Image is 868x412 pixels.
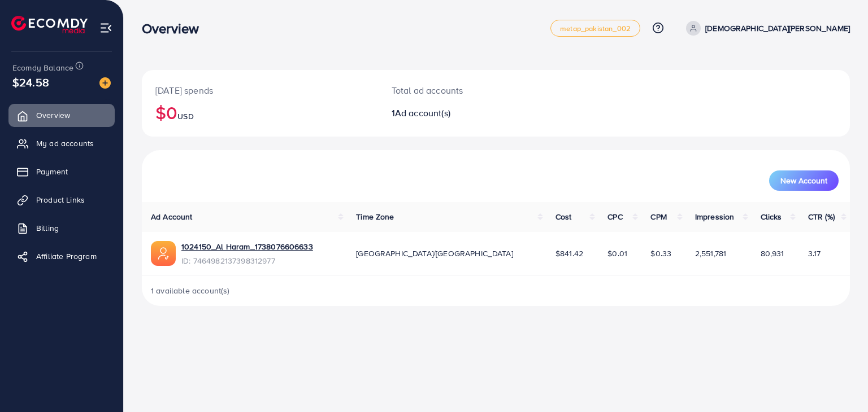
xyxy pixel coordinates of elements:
[761,248,784,259] span: 80,931
[8,132,115,155] a: My ad accounts
[151,241,176,266] img: ic-ads-acc.e4c84228.svg
[392,108,541,119] h2: 1
[695,211,735,222] span: Impression
[12,74,49,90] span: $24.58
[8,217,115,239] a: Billing
[36,251,97,262] span: Affiliate Program
[181,255,313,266] span: ID: 7464982137398312977
[695,248,726,259] span: 2,551,781
[8,245,115,268] a: Affiliate Program
[356,248,513,259] span: [GEOGRAPHIC_DATA]/[GEOGRAPHIC_DATA]
[808,211,835,222] span: CTR (%)
[780,177,827,185] span: New Account
[36,166,68,177] span: Payment
[808,248,821,259] span: 3.17
[11,16,88,33] img: logo
[650,248,671,259] span: $0.33
[99,21,112,34] img: menu
[36,222,59,234] span: Billing
[36,138,94,149] span: My ad accounts
[682,21,850,36] a: [DEMOGRAPHIC_DATA][PERSON_NAME]
[155,84,364,97] p: [DATE] spends
[151,285,230,296] span: 1 available account(s)
[395,107,450,119] span: Ad account(s)
[12,62,73,73] span: Ecomdy Balance
[650,211,666,222] span: CPM
[560,25,631,32] span: metap_pakistan_002
[8,189,115,211] a: Product Links
[356,211,394,222] span: Time Zone
[8,104,115,126] a: Overview
[36,109,70,121] span: Overview
[550,20,640,37] a: metap_pakistan_002
[761,211,782,222] span: Clicks
[181,241,313,252] a: 1024150_Al Haram_1738076606633
[99,77,111,89] img: image
[142,20,208,37] h3: Overview
[155,102,364,123] h2: $0
[392,84,541,97] p: Total ad accounts
[607,211,622,222] span: CPC
[36,194,85,205] span: Product Links
[8,160,115,183] a: Payment
[607,248,627,259] span: $0.01
[177,111,193,122] span: USD
[705,21,850,35] p: [DEMOGRAPHIC_DATA][PERSON_NAME]
[555,248,583,259] span: $841.42
[555,211,572,222] span: Cost
[769,170,839,191] button: New Account
[151,211,193,222] span: Ad Account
